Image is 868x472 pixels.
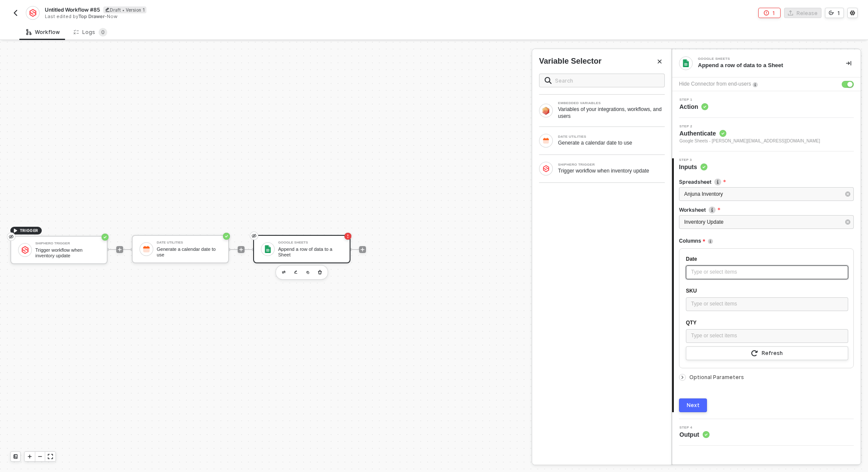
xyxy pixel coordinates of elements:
[686,287,848,295] div: SKU
[26,29,60,36] div: Workflow
[679,398,707,412] button: Next
[709,207,716,213] img: icon-info
[558,167,665,174] div: Trigger workflow when inventory update
[679,373,854,382] div: Optional Parameters
[48,454,53,459] span: icon-expand
[682,59,690,67] img: integration-icon
[679,236,705,247] span: Columns
[679,129,820,138] span: Authenticate
[679,163,707,171] span: Inputs
[679,206,854,213] label: Worksheet
[99,28,107,37] sup: 0
[539,56,601,67] div: Variable Selector
[850,10,855,15] span: icon-settings
[698,57,827,61] div: Google Sheets
[684,219,723,225] span: Inventory Update
[829,10,834,15] span: icon-versioning
[772,9,775,17] div: 1
[679,98,708,102] span: Step 1
[672,125,861,145] div: Step 2Authenticate Google Sheets - [PERSON_NAME][EMAIL_ADDRESS][DOMAIN_NAME]
[105,7,110,12] span: icon-edit
[558,135,665,139] div: DATE UTILITIES
[846,61,851,66] span: icon-collapse-right
[680,375,685,380] span: icon-arrow-right-small
[689,374,744,380] span: Optional Parameters
[74,28,107,37] div: Logs
[654,56,665,67] button: Close
[103,6,146,13] div: Draft • Version 1
[753,82,758,87] img: icon-info
[686,319,848,327] div: QTY
[558,163,665,167] div: SHIPHERO TRIGGER
[29,9,36,17] img: integration-icon
[542,106,549,114] img: Block
[708,239,713,244] img: icon-info
[558,102,665,105] div: EMBEDDED VARIABLES
[686,255,848,263] div: Date
[542,165,549,172] img: Block
[10,8,21,18] button: back
[558,106,665,120] div: Variables of your integrations, workflows, and users
[687,402,700,409] div: Next
[698,62,832,69] div: Append a row of data to a Sheet
[12,9,19,16] img: back
[542,137,549,144] img: Block
[825,8,844,18] button: 1
[545,77,552,84] img: search
[686,346,848,360] button: Refresh
[45,6,100,13] span: Untitled Workflow #85
[672,98,861,111] div: Step 1Action
[558,139,665,146] div: Generate a calendar date to use
[45,13,433,20] div: Last edited by - Now
[27,454,32,459] span: icon-play
[679,102,708,111] span: Action
[784,8,821,18] button: Release
[837,9,840,17] div: 1
[764,10,769,15] span: icon-error-page
[679,158,707,162] span: Step 3
[762,350,783,357] div: Refresh
[679,178,854,185] label: Spreadsheet
[37,454,43,459] span: icon-minus
[679,426,710,429] span: Step 4
[758,8,781,18] button: 1
[78,13,105,19] span: Top Drawer
[684,191,723,197] span: Anjuna Inventory
[714,179,721,185] img: icon-info
[679,138,820,145] span: Google Sheets - [PERSON_NAME][EMAIL_ADDRESS][DOMAIN_NAME]
[679,430,710,439] span: Output
[679,80,751,88] div: Hide Connector from end-users
[751,350,758,357] span: icon-refresh
[555,76,659,85] input: Search
[679,125,820,128] span: Step 2
[672,158,861,412] div: Step 3Inputs Spreadsheeticon-infoAnjuna InventoryWorksheeticon-infoInventory UpdateColumnsicon-in...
